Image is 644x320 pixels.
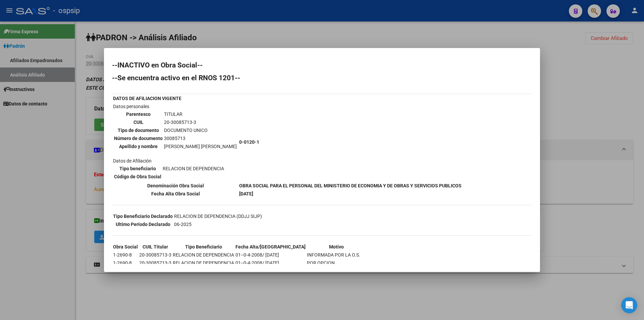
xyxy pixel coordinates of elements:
[174,213,262,220] td: RELACION DE DEPENDENCIA (DDJJ SIJP)
[164,143,237,150] td: [PERSON_NAME] [PERSON_NAME]
[162,165,224,172] td: RELACION DE DEPENDENCIA
[139,259,172,267] td: 20-30085713-3
[164,127,237,134] td: DOCUMENTO UNICO
[114,135,163,142] th: Número de documento
[113,243,138,250] th: Obra Social
[114,143,163,150] th: Apellido y nombre
[239,139,259,145] b: 0-0120-1
[113,103,238,181] td: Datos personales Datos de Afiliación
[113,221,173,228] th: Ultimo Período Declarado
[307,259,366,267] td: POR OPCION
[113,251,138,259] td: 1-2690-8
[621,297,637,313] div: Open Intercom Messenger
[307,243,366,250] th: Motivo
[235,259,306,267] td: 01--0-4-2008/ [DATE]
[164,135,237,142] td: 30085713
[239,183,462,188] b: OBRA SOCIAL PARA EL PERSONAL DEL MINISTERIO DE ECONOMIA Y DE OBRAS Y SERVICIOS PUBLICOS
[172,243,234,250] th: Tipo Beneficiario
[174,221,262,228] td: 06-2025
[235,251,306,259] td: 01--0-4-2008/ [DATE]
[112,62,532,68] h2: --INACTIVO en Obra Social--
[139,243,172,250] th: CUIL Titular
[235,243,306,250] th: Fecha Alta/[GEOGRAPHIC_DATA]
[113,190,238,197] th: Fecha Alta Obra Social
[114,110,163,118] th: Parentesco
[114,173,162,180] th: Código de Obra Social
[114,119,163,126] th: CUIL
[139,251,172,259] td: 20-30085713-3
[113,259,138,267] td: 1-2690-8
[164,119,237,126] td: 20-30085713-3
[172,251,234,259] td: RELACION DE DEPENDENCIA
[114,127,163,134] th: Tipo de documento
[112,75,532,81] h2: --Se encuentra activo en el RNOS 1201--
[113,213,173,220] th: Tipo Beneficiario Declarado
[307,251,366,259] td: INFORMADA POR LA O.S.
[114,165,162,172] th: Tipo beneficiario
[113,96,181,101] b: DATOS DE AFILIACION VIGENTE
[239,191,253,196] b: [DATE]
[113,182,238,189] th: Denominación Obra Social
[172,259,234,267] td: RELACION DE DEPENDENCIA
[164,110,237,118] td: TITULAR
